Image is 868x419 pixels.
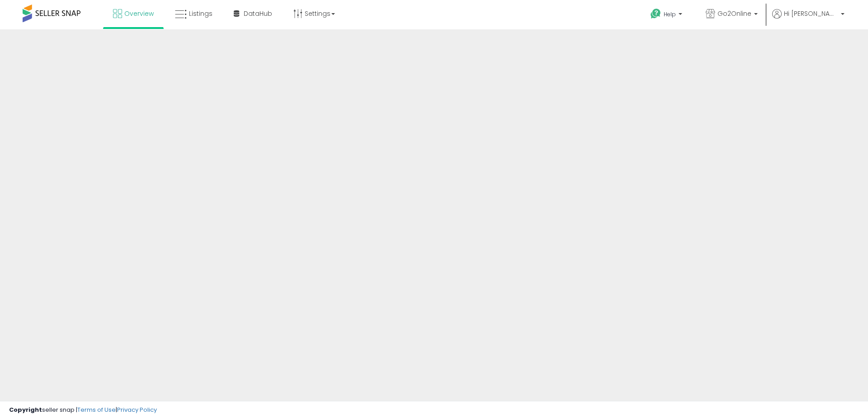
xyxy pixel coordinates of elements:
[772,9,844,29] a: Hi [PERSON_NAME]
[717,9,751,18] span: Go2Online
[650,8,661,19] i: Get Help
[189,9,212,18] span: Listings
[784,9,838,18] span: Hi [PERSON_NAME]
[643,1,691,29] a: Help
[124,9,154,18] span: Overview
[244,9,272,18] span: DataHub
[664,10,676,18] span: Help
